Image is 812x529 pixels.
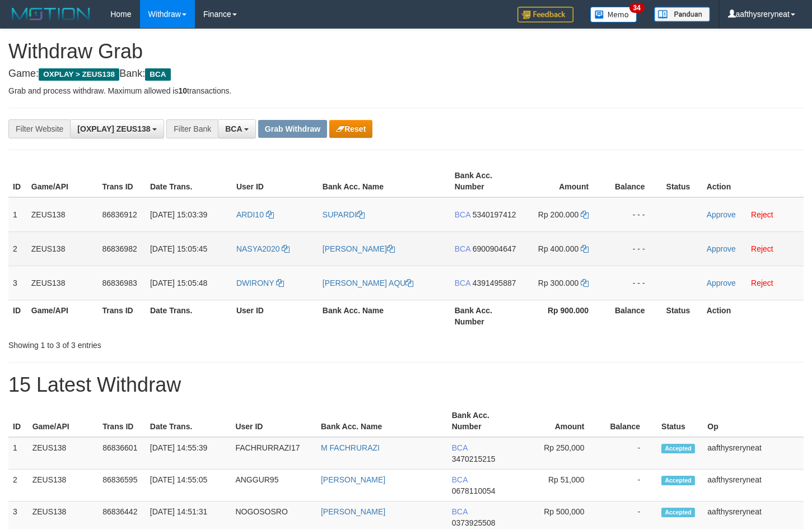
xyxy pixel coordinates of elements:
span: 86836912 [102,210,137,219]
a: Copy 200000 to clipboard [581,210,589,219]
th: Game/API [28,405,99,437]
td: [DATE] 14:55:39 [146,437,231,470]
td: ANGGUR95 [231,470,316,502]
th: Balance [605,165,661,197]
span: [DATE] 15:05:48 [150,279,207,287]
th: User ID [232,300,318,332]
span: OXPLAY > ZEUS138 [39,68,119,81]
span: DWIRONY [236,279,274,287]
span: 34 [629,3,645,13]
th: User ID [231,405,316,437]
td: - [601,437,657,470]
th: Balance [605,300,661,332]
a: DWIRONY [236,279,284,287]
button: BCA [218,119,256,138]
td: ZEUS138 [28,437,99,470]
span: Rp 400.000 [538,244,578,253]
td: 86836595 [98,470,146,502]
th: ID [8,405,28,437]
td: - - - [605,266,661,300]
span: BCA [225,124,242,133]
th: Trans ID [97,165,146,197]
button: Grab Withdraw [258,120,327,138]
span: BCA [452,475,468,484]
span: Copy 0678110054 to clipboard [452,486,496,495]
th: Rp 900.000 [521,300,605,332]
span: Copy 5340197412 to clipboard [473,210,516,219]
span: Copy 0373925508 to clipboard [452,518,496,527]
div: Filter Bank [166,119,218,138]
span: BCA [145,68,170,81]
th: Status [662,300,702,332]
th: ID [8,165,27,197]
td: aafthysreryneat [703,470,804,502]
a: Reject [751,210,773,219]
td: FACHRURRAZI17 [231,437,316,470]
td: - - - [605,231,661,266]
td: - [601,470,657,502]
span: BCA [452,507,468,516]
div: Filter Website [8,119,70,138]
a: Approve [707,210,736,219]
div: Showing 1 to 3 of 3 entries [8,335,330,351]
h1: Withdraw Grab [8,40,804,63]
th: Status [662,165,702,197]
th: Game/API [27,165,98,197]
td: 2 [8,231,27,266]
span: ARDI10 [236,210,264,219]
a: Copy 400000 to clipboard [581,244,589,253]
th: User ID [232,165,318,197]
a: SUPARDI [323,210,365,219]
img: panduan.png [654,7,710,22]
td: 2 [8,470,28,502]
h4: Game: Bank: [8,68,804,80]
img: Button%20Memo.svg [590,7,637,22]
span: Copy 4391495887 to clipboard [473,279,516,287]
td: aafthysreryneat [703,437,804,470]
th: Date Trans. [146,405,231,437]
th: Trans ID [98,405,146,437]
a: [PERSON_NAME] [321,475,385,484]
span: [OXPLAY] ZEUS138 [77,124,150,133]
a: Copy 300000 to clipboard [581,279,589,287]
th: Amount [517,405,601,437]
th: Game/API [27,300,98,332]
th: Action [702,165,804,197]
th: Amount [521,165,605,197]
td: Rp 51,000 [517,470,601,502]
a: Approve [707,279,736,287]
a: Reject [751,244,773,253]
span: BCA [455,244,470,253]
span: NASYA2020 [236,244,280,253]
span: [DATE] 15:03:39 [150,210,207,219]
td: ZEUS138 [27,266,98,300]
span: Copy 6900904647 to clipboard [473,244,516,253]
h1: 15 Latest Withdraw [8,374,804,396]
td: Rp 250,000 [517,437,601,470]
th: Balance [601,405,657,437]
th: ID [8,300,27,332]
button: [OXPLAY] ZEUS138 [70,119,164,138]
a: Reject [751,279,773,287]
th: Bank Acc. Number [450,165,521,197]
td: [DATE] 14:55:05 [146,470,231,502]
a: Approve [707,244,736,253]
th: Status [657,405,703,437]
span: Rp 300.000 [538,279,578,287]
a: [PERSON_NAME] AQU [323,279,414,287]
a: [PERSON_NAME] [321,507,385,516]
span: Accepted [661,476,695,485]
th: Op [703,405,804,437]
span: [DATE] 15:05:45 [150,244,207,253]
span: 86836983 [102,279,137,287]
td: 3 [8,266,27,300]
th: Date Trans. [146,300,232,332]
span: 86836982 [102,244,137,253]
strong: 10 [178,86,187,95]
td: 86836601 [98,437,146,470]
th: Trans ID [97,300,146,332]
p: Grab and process withdraw. Maximum allowed is transactions. [8,85,804,96]
td: - - - [605,197,661,232]
td: 1 [8,197,27,232]
td: ZEUS138 [27,231,98,266]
